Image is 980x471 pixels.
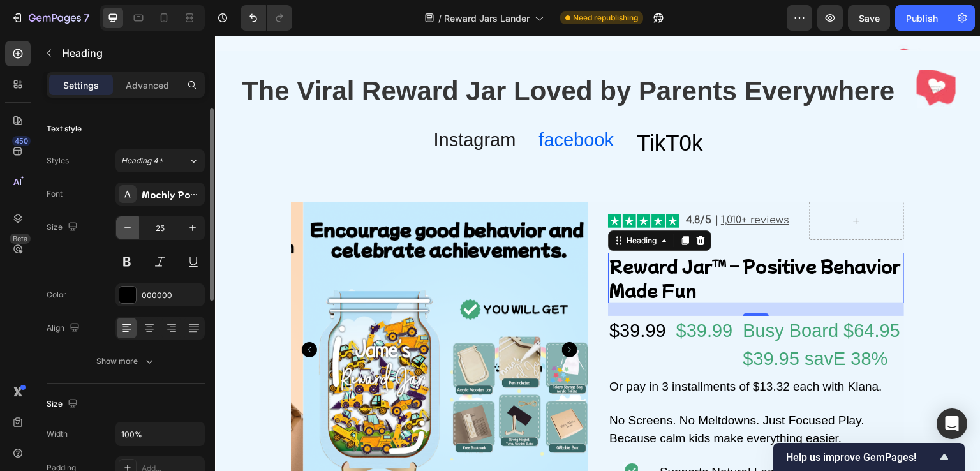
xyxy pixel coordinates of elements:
div: Size [47,219,80,236]
h2: Rich Text Editor. Editing area: main [393,217,689,267]
div: 000000 [142,290,202,301]
input: Auto [116,422,204,445]
h2: Instagram [217,89,302,120]
span: Heading 4* [121,155,163,167]
div: Publish [906,11,938,25]
div: Text style [47,123,82,135]
div: $39.99 [393,280,452,311]
div: Or pay in 3 installments of $13.32 each with Klana. [393,341,689,362]
button: Show survey - Help us improve GemPages! [786,449,952,465]
p: 7 [84,10,89,26]
div: $39.99 [460,280,519,311]
div: Undo/Redo [241,5,292,31]
img: Alt image [702,34,741,73]
div: Open Intercom Messenger [937,408,967,439]
button: 7 [5,5,95,31]
div: Color [47,289,66,301]
div: Mochiy Pop P One [142,189,202,200]
iframe: Design area [215,36,980,471]
span: Save [859,13,880,24]
span: Help us improve GemPages! [786,451,937,463]
button: Show more [47,350,205,373]
p: Settings [63,78,99,92]
strong: 4.8/5 | [471,179,503,190]
div: Heading [409,199,444,211]
div: Width [47,428,68,440]
p: Reward Jar™ – Positive Behavior Made Fun [394,218,688,266]
div: Show more [96,355,156,368]
div: Styles [47,155,69,167]
div: Size [47,396,80,413]
span: Need republishing [573,12,638,24]
div: Supports Natural Learning & Development [443,426,674,447]
div: Beta [10,234,31,244]
span: Reward Jars Lander [444,11,530,25]
button: Carousel Back Arrow [87,306,102,322]
div: No Screens. No Meltdowns. Just Focused Play. Because calm kids make everything easier. [393,375,689,414]
img: gempages_585767317170815691-48eea24c-12f8-4246-a820-89db92a478bb.png [393,178,464,192]
div: Rich Text Editor. Editing area: main [470,174,589,196]
h2: facebook [322,89,400,120]
button: Heading 4* [115,149,205,172]
button: Publish [895,5,949,31]
u: 1,010+ reviews [506,179,574,190]
h2: Busy Board $64.95 $39.95 savE 38% [526,280,689,338]
h2: TikT0k [420,89,489,126]
div: Align [47,320,82,337]
p: Heading [62,45,200,61]
div: Font [47,188,63,200]
button: Carousel Next Arrow [347,306,362,322]
p: Advanced [126,78,169,92]
div: 450 [12,136,31,146]
button: Save [848,5,890,31]
span: / [438,11,442,25]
